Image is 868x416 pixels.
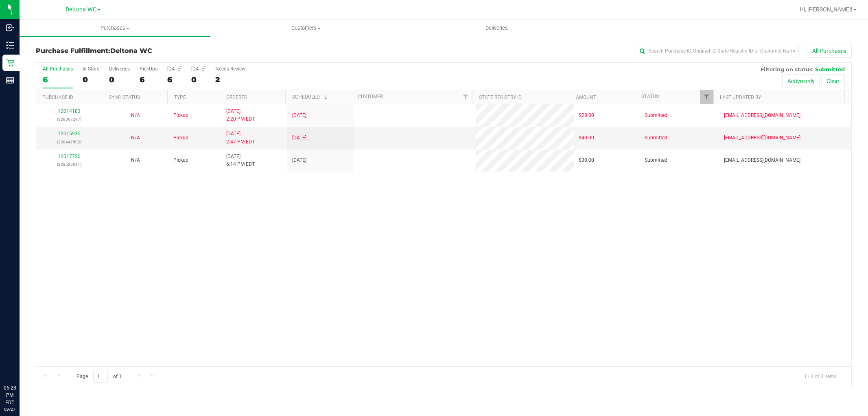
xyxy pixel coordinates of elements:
[109,75,130,84] div: 0
[724,134,800,142] span: [EMAIL_ADDRESS][DOMAIN_NAME]
[761,66,813,73] span: Filtering on status:
[173,112,188,119] span: Pickup
[58,131,81,136] a: 12015935
[36,47,308,55] h3: Purchase Fulfillment:
[645,134,667,142] span: Submitted
[474,24,519,32] span: Deliveries
[191,75,206,84] div: 0
[140,75,157,84] div: 6
[226,153,255,168] span: [DATE] 6:14 PM EDT
[292,134,306,142] span: [DATE]
[43,75,73,84] div: 6
[211,24,401,32] span: Customers
[479,95,522,100] a: State Registry ID
[20,20,210,37] a: Purchases
[140,66,157,72] div: PickUps
[576,95,596,100] a: Amount
[6,24,14,32] inline-svg: Inbound
[815,66,845,73] span: Submitted
[43,66,73,72] div: All Purchases
[358,94,383,99] a: Customer
[131,134,140,142] button: N/A
[24,350,34,359] iframe: Resource center unread badge
[6,59,14,67] inline-svg: Retail
[41,115,97,123] p: (328367297)
[645,156,667,164] span: Submitted
[6,41,14,49] inline-svg: Inventory
[292,94,329,100] a: Scheduled
[191,66,206,72] div: [DATE]
[131,112,140,118] span: Not Applicable
[401,20,592,37] a: Deliveries
[66,6,96,13] span: Deltona WC
[8,351,33,375] iframe: Resource center
[807,44,852,58] button: All Purchases
[636,45,799,57] input: Search Purchase ID, Original ID, State Registry ID or Customer Name...
[41,138,97,146] p: (328441502)
[821,74,845,88] button: Clear
[110,47,152,55] span: Deltona WC
[579,156,594,164] span: $30.00
[109,66,130,72] div: Deliveries
[215,66,245,72] div: Needs Review
[173,134,188,142] span: Pickup
[93,370,108,383] input: 1
[459,90,472,104] a: Filter
[131,156,140,164] button: N/A
[58,108,81,114] a: 12014183
[42,95,73,100] a: Purchase ID
[167,66,181,72] div: [DATE]
[131,112,140,119] button: N/A
[226,95,247,100] a: Ordered
[215,75,245,84] div: 2
[579,112,594,119] span: $28.00
[645,112,667,119] span: Submitted
[6,76,14,84] inline-svg: Reports
[226,108,255,123] span: [DATE] 2:20 PM EDT
[70,370,128,383] span: Page of 1
[720,95,761,100] a: Last Updated By
[724,156,800,164] span: [EMAIL_ADDRESS][DOMAIN_NAME]
[579,134,594,142] span: $40.00
[798,370,843,382] span: 1 - 3 of 3 items
[724,112,800,119] span: [EMAIL_ADDRESS][DOMAIN_NAME]
[83,66,99,72] div: In Store
[20,24,210,32] span: Purchases
[4,406,16,412] p: 09/27
[700,90,713,104] a: Filter
[782,74,820,88] button: Active only
[131,135,140,141] span: Not Applicable
[58,154,81,159] a: 12017720
[210,20,401,37] a: Customers
[292,156,306,164] span: [DATE]
[167,75,181,84] div: 6
[83,75,99,84] div: 0
[226,130,255,145] span: [DATE] 2:47 PM EDT
[41,161,97,168] p: (328526081)
[292,112,306,119] span: [DATE]
[131,157,140,163] span: Not Applicable
[4,384,16,406] p: 06:28 PM EDT
[173,156,188,164] span: Pickup
[109,95,140,100] a: Sync Status
[641,94,659,99] a: Status
[800,6,853,13] span: Hi, [PERSON_NAME]!
[174,95,186,100] a: Type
